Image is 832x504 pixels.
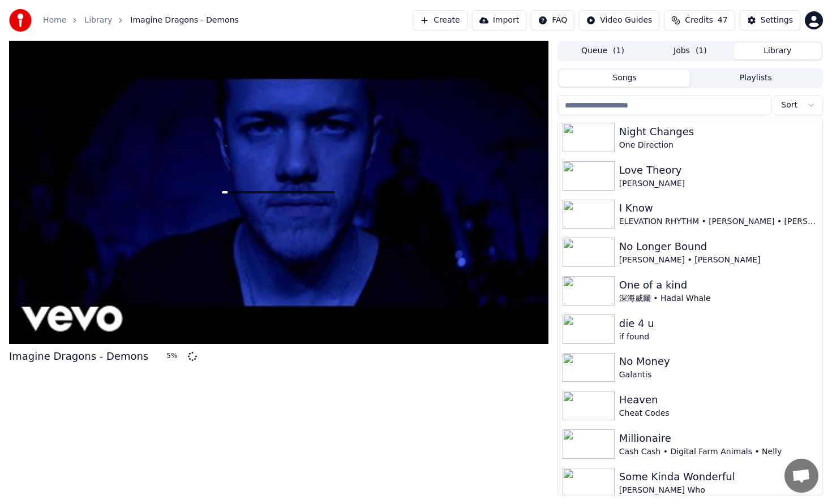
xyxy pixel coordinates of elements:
[559,43,646,59] button: Queue
[696,45,707,57] span: ( 1 )
[619,469,818,485] div: Some Kinda Wonderful
[531,10,574,31] button: FAQ
[619,178,818,189] div: [PERSON_NAME]
[784,459,818,493] div: Open chat
[619,200,818,216] div: I Know
[619,216,818,227] div: ELEVATION RHYTHM • [PERSON_NAME] • [PERSON_NAME]
[619,124,818,140] div: Night Changes
[761,15,793,26] div: Settings
[690,70,821,87] button: Playlists
[619,408,818,419] div: Cheat Codes
[84,15,112,26] a: Library
[619,354,818,369] div: No Money
[685,15,713,26] span: Credits
[619,255,818,266] div: [PERSON_NAME] • [PERSON_NAME]
[619,369,818,381] div: Galantis
[740,10,800,31] button: Settings
[559,70,691,87] button: Songs
[619,331,818,343] div: if found
[619,140,818,151] div: One Direction
[619,430,818,446] div: Millionaire
[619,293,818,304] div: 深海威爾 • Hadal Whale
[718,15,728,26] span: 47
[619,485,818,496] div: [PERSON_NAME] Who
[43,15,239,26] nav: breadcrumb
[781,100,797,111] span: Sort
[413,10,468,31] button: Create
[579,10,659,31] button: Video Guides
[613,45,624,57] span: ( 1 )
[619,316,818,331] div: die 4 u
[9,9,32,32] img: youka
[472,10,526,31] button: Import
[619,277,818,293] div: One of a kind
[619,446,818,458] div: Cash Cash • Digital Farm Animals • Nelly
[646,43,734,59] button: Jobs
[619,239,818,255] div: No Longer Bound
[734,43,821,59] button: Library
[130,15,239,26] span: Imagine Dragons - Demons
[619,162,818,178] div: Love Theory
[166,352,183,361] div: 5 %
[664,10,735,31] button: Credits47
[43,15,66,26] a: Home
[619,392,818,408] div: Heaven
[9,348,148,364] div: Imagine Dragons - Demons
